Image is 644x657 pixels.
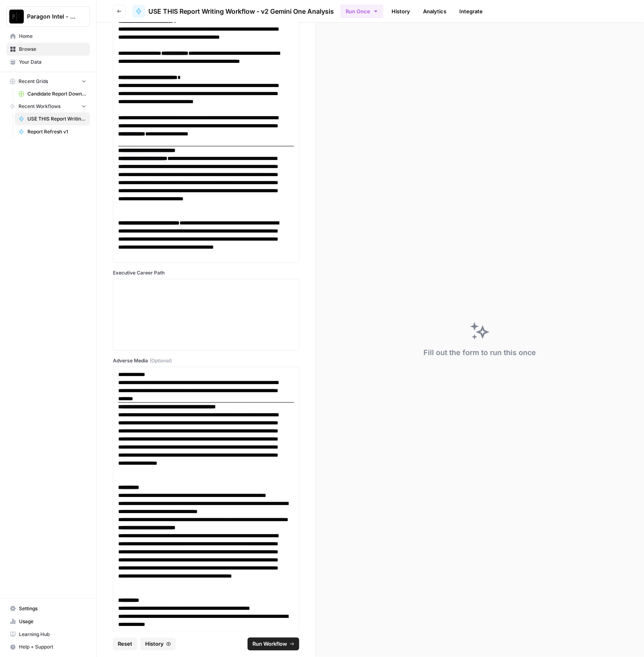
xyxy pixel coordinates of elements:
[148,6,334,16] span: USE THIS Report Writing Workflow - v2 Gemini One Analysis
[118,640,132,648] span: Reset
[19,631,86,638] span: Learning Hub
[140,638,176,651] button: History
[113,638,137,651] button: Reset
[145,640,164,648] span: History
[6,628,90,641] a: Learning Hub
[19,644,86,651] span: Help + Support
[113,357,299,364] label: Adverse Media
[27,115,86,123] span: USE THIS Report Writing Workflow - v2 Gemini One Analysis
[15,87,90,100] a: Candidate Report Download Sheet
[19,78,48,85] span: Recent Grids
[6,6,90,27] button: Workspace: Paragon Intel - Bill / Ty / Colby R&D
[19,618,86,625] span: Usage
[27,90,86,98] span: Candidate Report Download Sheet
[387,5,415,18] a: History
[19,103,60,110] span: Recent Workflows
[15,112,90,125] a: USE THIS Report Writing Workflow - v2 Gemini One Analysis
[27,12,76,21] span: Paragon Intel - Bill / Ty / [PERSON_NAME] R&D
[252,640,287,648] span: Run Workflow
[15,125,90,138] a: Report Refresh v1
[150,357,172,364] span: (Optional)
[423,347,536,358] div: Fill out the form to run this once
[19,46,86,53] span: Browse
[418,5,451,18] a: Analytics
[6,602,90,615] a: Settings
[6,100,90,112] button: Recent Workflows
[19,605,86,612] span: Settings
[340,4,383,18] button: Run Once
[6,56,90,69] a: Your Data
[6,43,90,56] a: Browse
[248,638,299,651] button: Run Workflow
[19,58,86,66] span: Your Data
[132,5,334,18] a: USE THIS Report Writing Workflow - v2 Gemini One Analysis
[6,75,90,87] button: Recent Grids
[113,269,299,277] label: Executive Career Path
[19,33,86,40] span: Home
[6,30,90,43] a: Home
[454,5,488,18] a: Integrate
[27,128,86,135] span: Report Refresh v1
[9,9,24,24] img: Paragon Intel - Bill / Ty / Colby R&D Logo
[6,615,90,628] a: Usage
[6,641,90,654] button: Help + Support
